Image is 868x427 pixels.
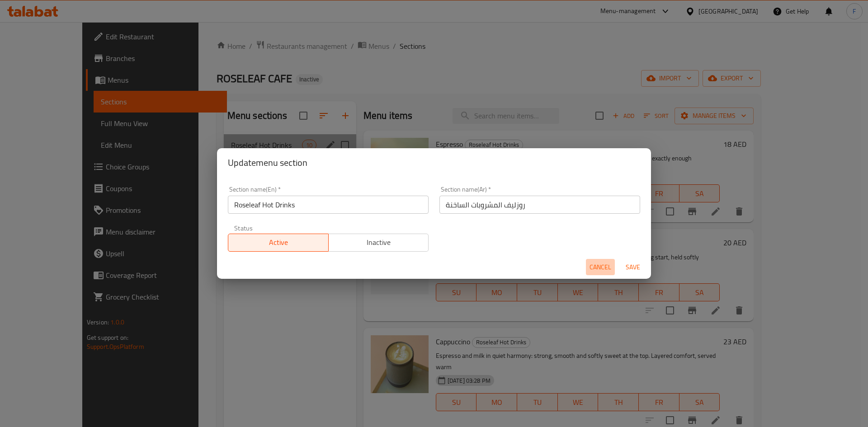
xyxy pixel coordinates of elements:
[228,234,329,252] button: Active
[328,234,429,252] button: Inactive
[586,259,615,276] button: Cancel
[232,236,325,249] span: Active
[228,196,429,214] input: Please enter section name(en)
[332,236,425,249] span: Inactive
[618,259,647,276] button: Save
[228,155,640,170] h2: Update menu section
[439,196,640,214] input: Please enter section name(ar)
[622,262,644,273] span: Save
[590,262,611,273] span: Cancel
